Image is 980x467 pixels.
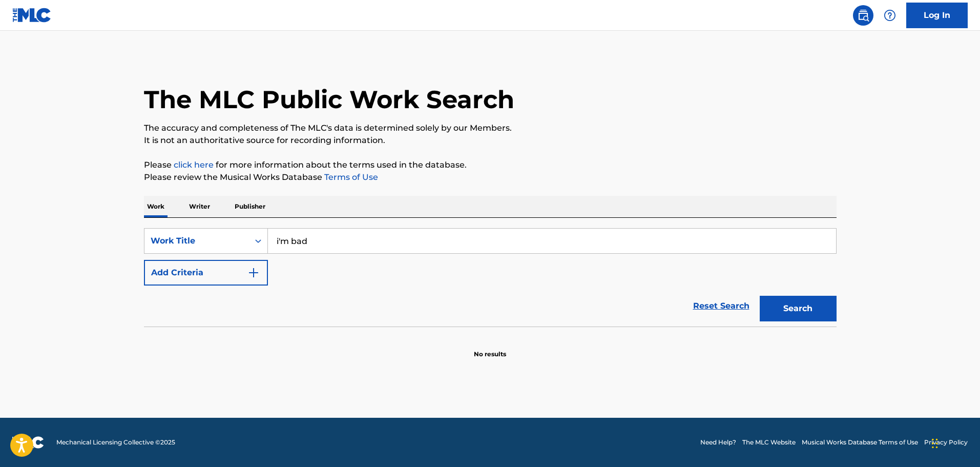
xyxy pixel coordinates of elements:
div: Drag [932,428,938,459]
a: Reset Search [688,295,755,317]
div: Work Title [151,235,243,247]
a: The MLC Website [742,438,796,447]
p: It is not an authoritative source for recording information. [144,134,837,147]
img: help [884,9,896,22]
iframe: Chat Widget [929,418,980,467]
p: Writer [186,196,213,217]
span: Mechanical Licensing Collective © 2025 [56,438,175,447]
img: logo [12,436,44,449]
button: Search [760,296,837,321]
p: No results [474,337,506,359]
a: click here [174,160,214,170]
img: MLC Logo [12,8,52,23]
img: search [857,9,869,22]
a: Terms of Use [322,172,378,182]
p: Please for more information about the terms used in the database. [144,159,837,171]
p: Publisher [232,196,268,217]
h1: The MLC Public Work Search [144,84,514,115]
a: Musical Works Database Terms of Use [802,438,918,447]
p: The accuracy and completeness of The MLC's data is determined solely by our Members. [144,122,837,134]
button: Add Criteria [144,260,268,286]
form: Search Form [144,228,837,327]
a: Public Search [853,5,873,26]
div: Help [880,5,900,26]
img: 9d2ae6d4665cec9f34b9.svg [247,267,260,279]
a: Need Help? [700,438,736,447]
a: Privacy Policy [924,438,968,447]
p: Please review the Musical Works Database [144,171,837,184]
p: Work [144,196,168,217]
a: Log In [906,3,968,28]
